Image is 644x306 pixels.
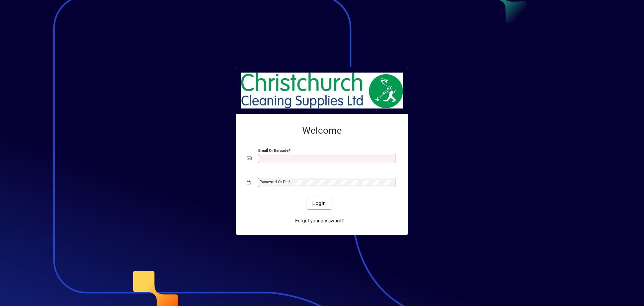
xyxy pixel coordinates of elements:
[260,179,288,184] mat-label: Password or Pin
[307,197,331,209] button: Login
[258,148,288,153] mat-label: Email or Barcode
[295,217,344,224] span: Forgot your password?
[312,200,326,207] span: Login
[247,125,397,136] h2: Welcome
[292,215,346,227] a: Forgot your password?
